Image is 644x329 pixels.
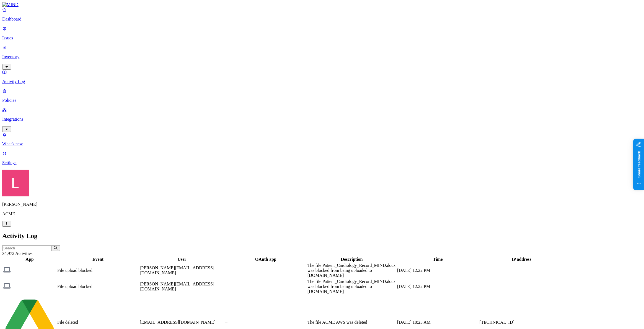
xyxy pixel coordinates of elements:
[2,45,642,69] a: Inventory
[2,232,642,240] h2: Activity Log
[2,98,642,103] p: Policies
[2,2,19,7] img: MIND
[225,257,306,262] div: OAuth app
[2,88,642,103] a: Policies
[57,320,139,325] div: File deleted
[140,320,216,325] span: [EMAIL_ADDRESS][DOMAIN_NAME]
[2,202,642,207] p: [PERSON_NAME]
[2,17,642,22] p: Dashboard
[2,160,642,165] p: Settings
[480,320,563,325] div: [TECHNICAL_ID]
[2,117,642,122] p: Integrations
[2,211,642,216] p: ACME
[2,170,29,196] img: Landen Brown
[2,26,642,41] a: Issues
[57,257,139,262] div: Event
[2,54,642,59] p: Inventory
[140,257,224,262] div: User
[397,284,430,289] span: [DATE] 12:22 PM
[397,268,430,273] span: [DATE] 12:22 PM
[307,279,396,294] div: The file Patient_Cardiology_Record_MIND.docx was blocked from being uploaded to [DOMAIN_NAME]
[2,107,642,131] a: Integrations
[2,245,51,251] input: Search
[307,320,396,325] div: The file ACME AWS was deleted
[57,284,139,289] div: File upload blocked
[2,132,642,146] a: What's new
[2,70,642,84] a: Activity Log
[397,320,431,325] span: [DATE] 10:23 AM
[480,257,563,262] div: IP address
[2,2,642,7] a: MIND
[225,320,227,325] span: –
[307,263,396,278] div: The file Patient_Cardiology_Record_MIND.docx was blocked from being uploaded to [DOMAIN_NAME]
[397,257,479,262] div: Time
[2,251,32,256] span: 34,972 Activities
[3,257,56,262] div: App
[2,7,642,22] a: Dashboard
[57,268,139,273] div: File upload blocked
[140,265,214,275] span: [PERSON_NAME][EMAIL_ADDRESS][DOMAIN_NAME]
[307,257,396,262] div: Description
[2,151,642,165] a: Settings
[2,79,642,84] p: Activity Log
[140,282,214,291] span: [PERSON_NAME][EMAIL_ADDRESS][DOMAIN_NAME]
[2,36,642,41] p: Issues
[2,141,642,146] p: What's new
[225,268,227,273] span: –
[3,282,11,290] img: endpoint
[3,266,11,274] img: endpoint
[225,284,227,289] span: –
